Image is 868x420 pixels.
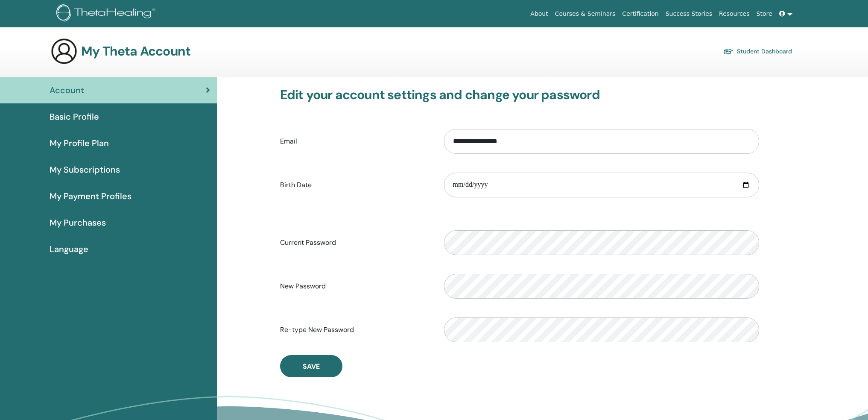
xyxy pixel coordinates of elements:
[274,177,438,193] label: Birth Date
[50,163,120,176] span: My Subscriptions
[50,110,99,123] span: Basic Profile
[274,235,438,251] label: Current Password
[50,243,88,256] span: Language
[274,133,438,150] label: Email
[280,87,759,103] h3: Edit your account settings and change your password
[619,6,662,22] a: Certification
[50,137,109,150] span: My Profile Plan
[50,190,132,203] span: My Payment Profiles
[753,6,776,22] a: Store
[723,45,792,57] a: Student Dashboard
[723,48,734,55] img: graduation-cap.svg
[274,278,438,294] label: New Password
[56,4,158,23] img: logo.png
[50,84,84,97] span: Account
[274,322,438,338] label: Re-type New Password
[662,6,716,22] a: Success Stories
[552,6,619,22] a: Courses & Seminars
[527,6,551,22] a: About
[50,216,106,229] span: My Purchases
[716,6,753,22] a: Resources
[280,355,342,377] button: Save
[50,38,78,65] img: generic-user-icon.jpg
[303,362,320,371] span: Save
[81,44,190,59] h3: My Theta Account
